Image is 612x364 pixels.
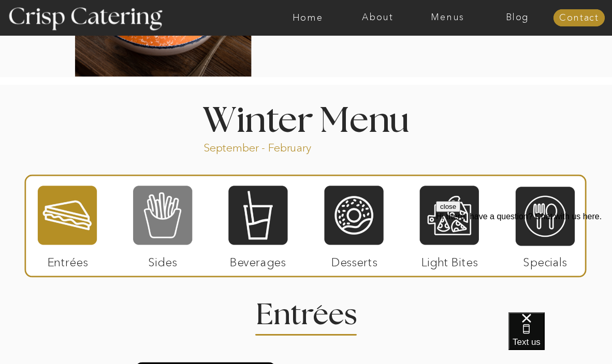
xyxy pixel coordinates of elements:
iframe: podium webchat widget prompt [436,201,612,325]
p: September - February [203,141,344,153]
p: Light Bites [416,245,484,275]
h1: Winter Menu [164,103,448,133]
a: Contact [553,13,605,24]
a: Menus [413,13,483,23]
a: About [343,13,413,23]
a: Home [273,13,343,23]
iframe: podium webchat widget bubble [508,312,612,364]
p: Beverages [224,245,292,275]
p: Entrées [34,245,101,275]
p: Desserts [320,245,388,275]
h2: Entrees [256,300,356,320]
a: Blog [483,13,552,23]
p: Sides [128,245,196,275]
